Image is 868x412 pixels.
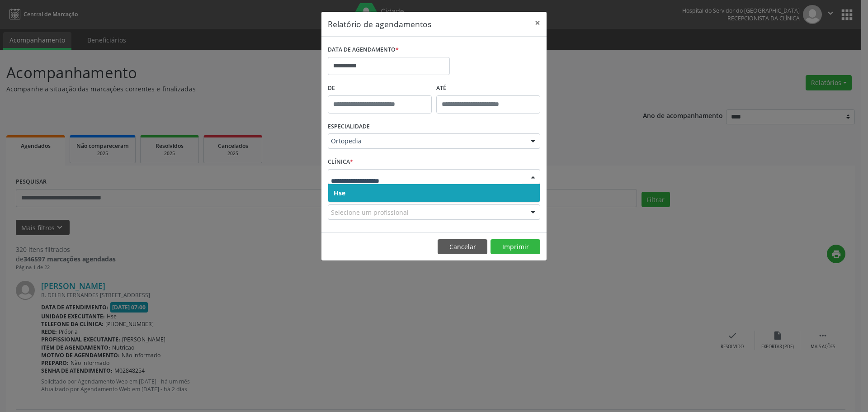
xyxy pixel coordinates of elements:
[491,239,540,255] button: Imprimir
[334,189,345,197] span: Hse
[528,12,547,34] button: Close
[328,43,399,57] label: DATA DE AGENDAMENTO
[328,120,370,134] label: ESPECIALIDADE
[436,81,540,95] label: ATÉ
[328,18,431,30] h5: Relatório de agendamentos
[331,208,409,217] span: Selecione um profissional
[328,155,353,169] label: CLÍNICA
[331,137,522,146] span: Ortopedia
[438,239,487,255] button: Cancelar
[328,81,432,95] label: De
